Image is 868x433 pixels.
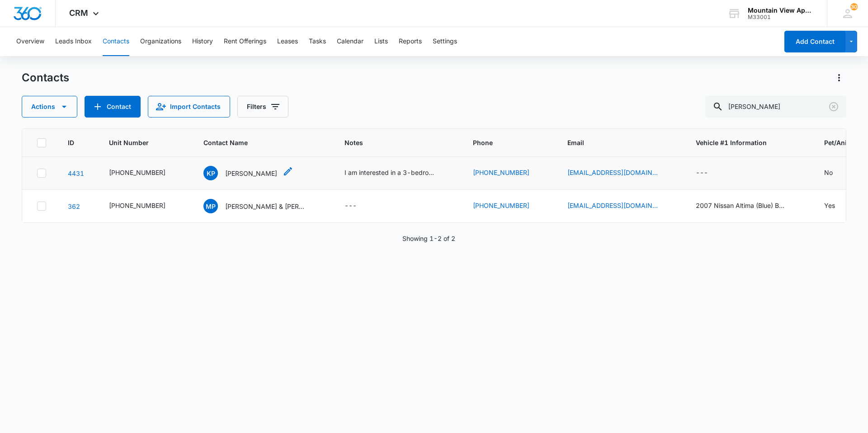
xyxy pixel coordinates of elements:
button: Clear [826,99,841,114]
div: No [824,168,833,177]
button: Contacts [103,27,129,56]
button: Add Contact [784,31,845,52]
div: [PHONE_NUMBER] [109,168,165,177]
span: MP [203,199,218,213]
span: CRM [69,8,88,18]
a: [EMAIL_ADDRESS][DOMAIN_NAME] [567,168,658,177]
button: Actions [832,71,846,85]
div: [PHONE_NUMBER] [109,201,165,210]
div: Pet/Animal Owner - Yes - Select to Edit Field [824,201,851,212]
a: [EMAIL_ADDRESS][DOMAIN_NAME] [567,201,658,210]
div: Contact Name - Korena Powell - Select to Edit Field [203,166,293,180]
span: Unit Number [109,138,182,147]
div: Vehicle #1 Information - 2007 Nissan Altima (Blue) BCT-I55 - Select to Edit Field [696,201,802,212]
div: --- [344,201,357,212]
div: account id [748,14,814,20]
span: Phone [473,138,533,147]
span: ID [68,138,74,147]
span: Contact Name [203,138,310,147]
div: Phone - (307) 220-0938 - Select to Edit Field [473,201,546,212]
div: Email - korenapowell@gmail.com - Select to Edit Field [567,168,674,179]
div: account name [748,7,814,14]
span: Vehicle #1 Information [696,138,802,147]
div: Unit Number - 545-1805-208 - Select to Edit Field [109,168,182,179]
div: Pet/Animal Owner - No - Select to Edit Field [824,168,849,179]
span: KP [203,166,218,180]
span: Email [567,138,661,147]
div: --- [696,168,708,179]
button: Organizations [140,27,181,56]
button: Reports [399,27,422,56]
span: 30 [850,3,858,10]
button: History [192,27,213,56]
div: Contact Name - Mason Powell & Erika Milstead - Select to Edit Field [203,199,323,213]
div: 2007 Nissan Altima (Blue) BCT-I55 [696,201,786,210]
p: [PERSON_NAME] & [PERSON_NAME] [225,202,307,211]
button: Leads Inbox [55,27,92,56]
button: Overview [16,27,44,56]
button: Import Contacts [148,96,230,118]
button: Actions [22,96,77,118]
span: Notes [344,138,451,147]
div: Notes - I am interested in a 3-bedroom unit. I am currently renting at Pelican Bluff Apartments i... [344,168,451,179]
a: [PHONE_NUMBER] [473,201,529,210]
h1: Contacts [22,71,69,85]
button: Calendar [337,27,363,56]
div: Unit Number - 545-1847-102 - Select to Edit Field [109,201,182,212]
a: Navigate to contact details page for Mason Powell & Erika Milstead [68,202,80,210]
a: Navigate to contact details page for Korena Powell [68,169,84,177]
button: Tasks [309,27,326,56]
a: [PHONE_NUMBER] [473,168,529,177]
button: Settings [433,27,457,56]
button: Add Contact [85,96,141,118]
div: Email - powellmason@icloud.com - Select to Edit Field [567,201,674,212]
div: notifications count [850,3,858,10]
button: Rent Offerings [224,27,266,56]
div: Phone - (719) 349-0493 - Select to Edit Field [473,168,546,179]
div: Vehicle #1 Information - - Select to Edit Field [696,168,724,179]
p: Showing 1-2 of 2 [402,234,455,243]
button: Filters [237,96,288,118]
div: I am interested in a 3-bedroom unit. I am currently renting at [GEOGRAPHIC_DATA] in [GEOGRAPHIC_D... [344,168,435,177]
p: [PERSON_NAME] [225,169,277,178]
div: Yes [824,201,835,210]
button: Leases [277,27,298,56]
button: Lists [374,27,388,56]
input: Search Contacts [705,96,846,118]
div: Notes - - Select to Edit Field [344,201,373,212]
